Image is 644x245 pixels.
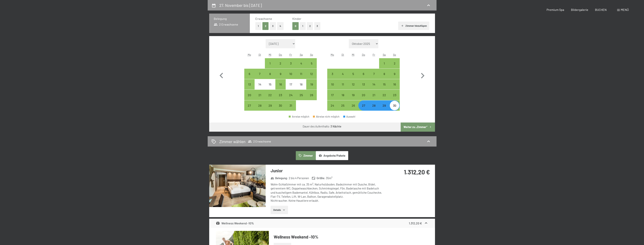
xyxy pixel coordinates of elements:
[312,176,325,180] strong: Größe :
[255,69,265,79] div: Anreise möglich
[286,62,296,71] div: 3
[379,72,389,82] div: 8
[338,79,348,89] div: Anreise möglich
[379,100,389,111] div: Sat Nov 29 2025
[358,69,369,79] div: Thu Nov 06 2025
[379,90,389,100] div: Anreise möglich
[389,58,400,69] div: Sun Nov 02 2025
[358,79,369,89] div: Anreise möglich
[348,83,358,92] div: 12
[348,90,358,100] div: Anreise möglich
[379,62,389,71] div: 1
[338,83,348,92] div: 11
[316,151,348,160] button: Angebote/Pakete
[327,90,338,100] div: Anreise möglich
[369,72,379,82] div: 7
[271,176,288,180] strong: Belegung :
[265,69,275,79] div: Wed Oct 08 2025
[244,79,255,89] div: Anreise möglich
[306,58,317,69] div: Anreise möglich
[547,8,564,11] span: Premium Spa
[286,72,296,82] div: 10
[296,151,316,160] button: Zimmer
[269,53,271,56] abbr: Mittwoch
[389,100,400,111] div: Anreise möglich
[265,72,275,82] div: 8
[390,62,399,71] div: 2
[379,69,389,79] div: Sat Nov 08 2025
[245,72,254,82] div: 6
[343,115,355,118] div: Auswahl
[296,90,306,100] div: Sat Oct 25 2025
[216,221,254,226] div: Wellness Weekend -10%
[348,90,358,100] div: Wed Nov 19 2025
[389,79,400,89] div: Sun Nov 16 2025
[358,69,369,79] div: Anreise möglich
[286,69,296,79] div: Fri Oct 10 2025
[338,72,348,82] div: 4
[327,90,338,100] div: Mon Nov 17 2025
[373,53,375,56] abbr: Freitag
[296,69,306,79] div: Sat Oct 11 2025
[265,62,275,71] div: 1
[358,79,369,89] div: Thu Nov 13 2025
[390,104,399,114] div: 30
[571,8,588,11] a: Bildergalerie
[369,104,379,114] div: 28
[296,90,306,100] div: Anreise möglich
[417,39,428,111] button: Nächster Monat
[292,22,299,30] button: 0
[286,83,296,92] div: 17
[296,62,306,71] div: 4
[296,69,306,79] div: Anreise möglich
[358,100,369,111] div: Anreise möglich
[289,115,309,118] div: Anreise möglich
[379,58,389,69] div: Anreise möglich
[265,79,275,89] div: Wed Oct 15 2025
[348,104,358,114] div: 26
[244,69,255,79] div: Mon Oct 06 2025
[265,58,275,69] div: Wed Oct 01 2025
[398,22,429,30] button: Zimmer hinzufügen
[595,8,607,11] span: BUCHEN
[390,72,399,82] div: 9
[244,100,255,111] div: Anreise möglich
[275,69,286,79] div: Thu Oct 09 2025
[244,90,255,100] div: Mon Oct 20 2025
[307,83,316,92] div: 19
[338,69,348,79] div: Tue Nov 04 2025
[338,90,348,100] div: Tue Nov 18 2025
[296,72,306,82] div: 11
[300,22,306,30] button: 1
[286,69,296,79] div: Anreise möglich
[348,69,358,79] div: Wed Nov 05 2025
[276,83,285,92] div: 16
[286,93,296,103] div: 24
[248,139,271,143] span: 2 Erwachsene
[358,90,369,100] div: Anreise möglich
[338,93,348,103] div: 18
[306,79,317,89] div: Anreise möglich
[286,58,296,69] div: Fri Oct 03 2025
[265,79,275,89] div: Anreise nicht möglich
[348,79,358,89] div: Wed Nov 12 2025
[310,53,313,56] abbr: Sonntag
[271,182,384,203] div: Wohn-Schlafzimmer mit ca. 35 m², Naturholzboden, Badezimmer mit Dusche, Bidet, getrenntem WC, Dop...
[307,22,313,30] button: 2
[379,90,389,100] div: Sat Nov 22 2025
[265,83,275,92] div: 15
[307,62,316,71] div: 5
[369,83,379,92] div: 14
[255,79,265,89] div: Tue Oct 14 2025
[359,83,368,92] div: 13
[275,58,286,69] div: Anreise möglich
[379,83,389,92] div: 15
[296,83,306,92] div: 18
[358,90,369,100] div: Thu Nov 20 2025
[265,100,275,111] div: Wed Oct 29 2025
[342,53,344,56] abbr: Dienstag
[262,22,269,30] button: 2
[255,93,265,103] div: 21
[390,93,399,103] div: 23
[275,90,286,100] div: Anreise möglich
